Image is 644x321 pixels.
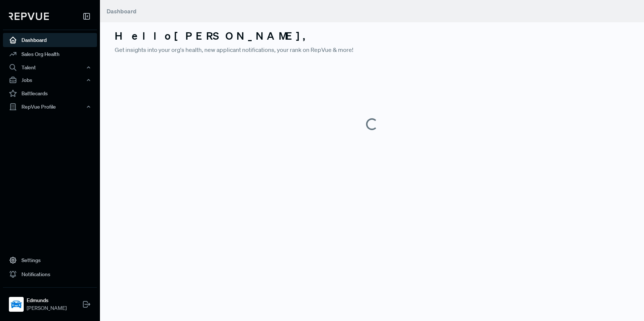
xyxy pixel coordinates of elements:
[10,298,22,310] img: Edmunds
[3,100,97,113] button: RepVue Profile
[3,86,97,100] a: Battlecards
[9,13,49,20] img: RepVue
[3,287,97,315] a: EdmundsEdmunds[PERSON_NAME]
[107,7,137,15] span: Dashboard
[3,61,97,74] button: Talent
[27,304,67,312] span: [PERSON_NAME]
[3,74,97,86] button: Jobs
[3,267,97,281] a: Notifications
[115,45,629,54] p: Get insights into your org's health, new applicant notifications, your rank on RepVue & more!
[3,47,97,61] a: Sales Org Health
[27,297,67,304] strong: Edmunds
[3,253,97,267] a: Settings
[3,33,97,47] a: Dashboard
[115,30,629,42] h3: Hello [PERSON_NAME] ,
